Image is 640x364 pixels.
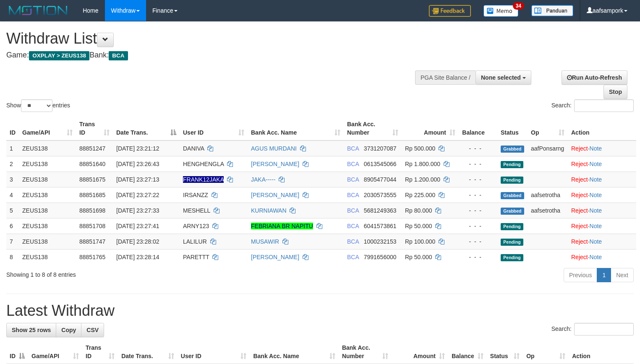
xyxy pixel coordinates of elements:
img: panduan.png [531,5,573,16]
a: Run Auto-Refresh [562,70,627,85]
td: · [568,187,636,203]
td: ZEUS138 [19,203,76,218]
span: [DATE] 23:26:43 [116,161,159,167]
th: Date Trans.: activate to sort column ascending [118,340,178,364]
div: - - - [462,237,494,246]
td: · [568,249,636,265]
th: Trans ID: activate to sort column ascending [76,117,113,140]
th: Bank Acc. Name: activate to sort column ascending [248,117,344,140]
a: MUSAWIR [251,238,279,245]
th: Date Trans.: activate to sort column descending [113,117,180,140]
a: Reject [571,238,588,245]
div: - - - [462,191,494,199]
a: Reject [571,192,588,198]
a: Note [590,254,602,260]
span: Rp 225.000 [405,192,435,198]
td: · [568,203,636,218]
span: BCA [347,207,359,214]
span: DANIVA [183,145,204,152]
a: Next [611,268,634,282]
td: 5 [6,203,19,218]
span: Copy 7991656000 to clipboard [364,254,397,260]
a: JAKA----- [251,176,275,183]
td: ZEUS138 [19,218,76,234]
span: Pending [501,177,523,184]
a: Previous [564,268,597,282]
a: KURNIAWAN [251,207,287,214]
td: 6 [6,218,19,234]
label: Show entries [6,99,70,112]
th: User ID: activate to sort column ascending [178,340,250,364]
th: Action [568,117,636,140]
span: BCA [347,145,359,152]
a: Stop [603,85,627,99]
span: BCA [347,223,359,229]
td: aafsetrotha [528,187,568,203]
span: 88851685 [79,192,105,198]
a: 1 [597,268,611,282]
h4: Game: Bank: [6,51,418,60]
td: · [568,234,636,249]
input: Search: [574,99,634,112]
a: Reject [571,207,588,214]
td: 8 [6,249,19,265]
span: Copy 6041573861 to clipboard [364,223,397,229]
td: ZEUS138 [19,156,76,172]
span: [DATE] 23:28:02 [116,238,159,245]
td: ZEUS138 [19,140,76,156]
span: BCA [347,254,359,260]
a: Reject [571,145,588,152]
a: Copy [56,323,81,337]
span: 88851247 [79,145,105,152]
span: BCA [347,176,359,183]
a: CSV [81,323,104,337]
td: 3 [6,172,19,187]
td: 1 [6,140,19,156]
span: Rp 50.000 [405,223,432,229]
th: Amount: activate to sort column ascending [392,340,448,364]
span: 34 [513,2,524,10]
td: 7 [6,234,19,249]
span: None selected [481,74,521,81]
a: Reject [571,223,588,229]
span: Nama rekening ada tanda titik/strip, harap diedit [183,176,224,183]
td: ZEUS138 [19,234,76,249]
th: Op: activate to sort column ascending [528,117,568,140]
span: [DATE] 23:27:13 [116,176,159,183]
span: Rp 80.000 [405,207,432,214]
span: CSV [86,327,99,333]
span: LALILUR [183,238,207,245]
div: - - - [462,175,494,184]
span: Copy 5681249363 to clipboard [364,207,397,214]
td: ZEUS138 [19,249,76,265]
span: 88851765 [79,254,105,260]
span: Pending [501,223,523,230]
th: Bank Acc. Number: activate to sort column ascending [339,340,392,364]
label: Search: [551,99,634,112]
span: Pending [501,254,523,261]
th: Game/API: activate to sort column ascending [28,340,82,364]
a: [PERSON_NAME] [251,161,299,167]
span: IRSANZZ [183,192,208,198]
a: Note [590,223,602,229]
a: [PERSON_NAME] [251,192,299,198]
th: Balance [459,117,497,140]
span: 88851640 [79,161,105,167]
span: 88851708 [79,223,105,229]
th: ID [6,117,19,140]
td: aafPonsarng [528,140,568,156]
td: 2 [6,156,19,172]
td: · [568,172,636,187]
th: Game/API: activate to sort column ascending [19,117,76,140]
td: ZEUS138 [19,187,76,203]
img: Button%20Memo.svg [483,5,519,17]
span: Rp 500.000 [405,145,435,152]
span: Rp 1.200.000 [405,176,440,183]
span: [DATE] 23:27:33 [116,207,159,214]
th: Op: activate to sort column ascending [523,340,569,364]
a: [PERSON_NAME] [251,254,299,260]
span: Pending [501,239,523,246]
span: Rp 100.000 [405,238,435,245]
span: Copy [61,327,76,333]
th: Bank Acc. Number: activate to sort column ascending [344,117,402,140]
